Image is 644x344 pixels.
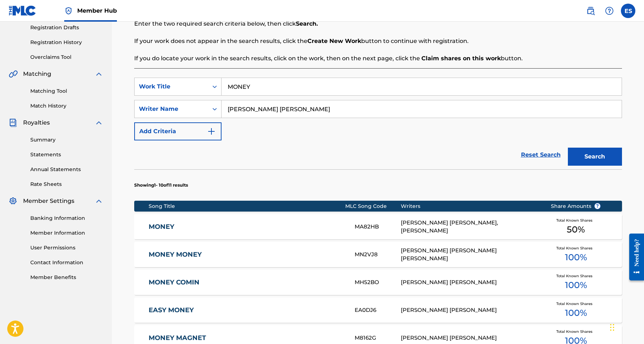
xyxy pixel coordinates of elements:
img: MLC Logo [9,5,36,16]
img: Member Settings [9,197,17,205]
div: User Menu [621,4,635,18]
a: Match History [30,102,103,110]
img: 9d2ae6d4665cec9f34b9.svg [207,127,216,136]
a: User Permissions [30,244,103,252]
div: Writers [401,203,540,210]
span: Member Hub [77,6,117,15]
a: MONEY COMIN [149,278,345,287]
span: 100 % [565,251,587,264]
a: Overclaims Tool [30,53,103,61]
div: [PERSON_NAME] [PERSON_NAME] [401,278,540,287]
img: Royalties [9,118,17,127]
a: Contact Information [30,259,103,266]
strong: Create New Work [307,38,361,44]
img: search [586,6,595,15]
div: [PERSON_NAME] [PERSON_NAME] [401,334,540,342]
span: 50 % [567,223,585,236]
img: Top Rightsholder [64,6,73,15]
span: 100 % [565,279,587,292]
p: If you do locate your work in the search results, click on the work, then on the next page, click... [134,54,622,63]
a: Reset Search [517,147,564,163]
div: [PERSON_NAME] [PERSON_NAME], [PERSON_NAME] [401,219,540,235]
strong: Claim shares on this work [421,55,501,62]
a: MONEY MAGNET [149,334,345,342]
form: Search Form [134,78,622,169]
div: MA82HB [355,223,401,231]
div: Song Title [149,203,345,210]
strong: Search. [296,20,318,27]
button: Add Criteria [134,122,222,140]
span: Share Amounts [551,203,601,210]
a: Annual Statements [30,166,103,173]
a: Statements [30,151,103,158]
div: MLC Song Code [345,203,401,210]
div: Writer Name [139,105,204,113]
span: Total Known Shares [556,218,595,223]
a: EASY MONEY [149,306,345,314]
div: Help [602,4,617,18]
div: M8162G [355,334,401,342]
a: MONEY MONEY [149,251,345,259]
a: Registration Drafts [30,24,103,31]
p: Showing 1 - 10 of 11 results [134,182,188,188]
div: MN2VJ8 [355,251,401,259]
a: Rate Sheets [30,180,103,188]
div: [PERSON_NAME] [PERSON_NAME] [401,306,540,314]
span: Matching [23,70,51,78]
span: ? [595,203,600,209]
span: Royalties [23,118,50,127]
a: MONEY [149,223,345,231]
iframe: Chat Widget [608,309,644,344]
span: Total Known Shares [556,245,595,251]
span: Total Known Shares [556,329,595,334]
span: Member Settings [23,197,74,205]
a: Summary [30,136,103,144]
iframe: Resource Center [624,227,644,287]
span: Total Known Shares [556,273,595,279]
img: expand [95,118,103,127]
div: [PERSON_NAME] [PERSON_NAME] [PERSON_NAME] [401,247,540,263]
div: MH52BO [355,278,401,287]
img: Matching [9,70,18,78]
a: Registration History [30,39,103,46]
span: Total Known Shares [556,301,595,306]
p: If your work does not appear in the search results, click the button to continue with registration. [134,37,622,45]
button: Search [568,148,622,166]
div: Work Title [139,82,204,91]
div: EA0DJ6 [355,306,401,314]
p: Enter the two required search criteria below, then click [134,19,622,28]
a: Member Information [30,229,103,237]
a: Banking Information [30,214,103,222]
img: expand [95,70,103,78]
span: 100 % [565,306,587,319]
div: Drag [610,317,614,338]
a: Public Search [583,4,598,18]
img: expand [95,197,103,205]
a: Member Benefits [30,274,103,281]
a: Matching Tool [30,87,103,95]
img: help [605,6,614,15]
